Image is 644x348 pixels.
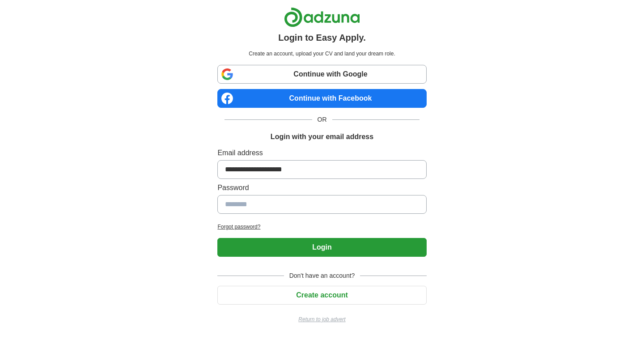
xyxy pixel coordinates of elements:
[219,50,424,58] p: Create an account, upload your CV and land your dream role.
[217,315,426,323] a: Return to job advert
[217,291,426,299] a: Create account
[217,182,426,193] label: Password
[217,238,426,257] button: Login
[312,115,332,124] span: OR
[284,271,360,280] span: Don't have an account?
[217,286,426,305] button: Create account
[284,7,360,27] img: Adzuna logo
[271,132,373,142] h1: Login with your email address
[217,223,426,231] a: Forgot password?
[278,31,366,44] h1: Login to Easy Apply.
[217,148,426,158] label: Email address
[217,65,426,84] a: Continue with Google
[217,89,426,108] a: Continue with Facebook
